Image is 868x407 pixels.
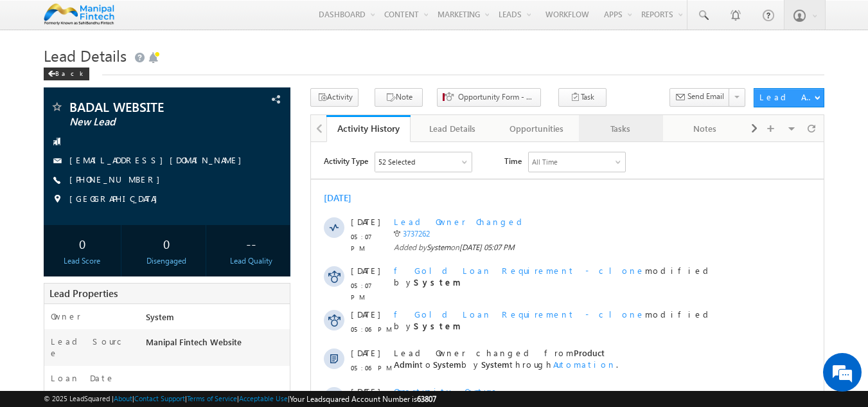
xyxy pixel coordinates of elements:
span: f Gold Loan Requirement - clone [83,167,334,177]
span: [DATE] [40,244,69,255]
span: Product Admin [116,270,167,280]
span: [DATE] 05:06 PM [176,307,231,316]
button: Note [375,88,423,107]
span: [DATE] [40,205,69,217]
span: Opportunity Capture [83,244,188,255]
div: 52 Selected [67,14,104,26]
a: Activity History [326,115,411,142]
span: [DATE] 05:07 PM [148,100,204,110]
span: Added by on [83,100,458,111]
span: 3737262 [83,293,136,303]
span: Opportunity Form - Stage & Status [458,91,535,103]
a: 3737262 [92,257,119,266]
label: Loan Date [51,372,115,384]
a: Opportunities [495,115,579,142]
div: Opportunities [505,121,567,136]
span: Lead Owner Changed [83,74,216,85]
span: Opportunity capture api overwrite [146,293,335,303]
a: About [114,394,132,402]
div: All Time [221,14,247,26]
span: [DATE] [40,167,69,178]
button: Send Email [669,88,730,107]
strong: System [103,178,150,189]
span: Added by on [83,306,458,318]
div: Tasks [589,121,651,136]
span: © 2025 LeadSquared | | | | | [44,393,436,405]
div: Disengaged [131,255,202,267]
label: Owner [51,311,81,322]
span: modified by [83,167,458,190]
span: 05:06 PM [40,258,78,270]
div: 0 [131,231,202,255]
div: Manipal Fintech Website [143,336,290,354]
a: 3737262 [92,87,119,96]
div: Activity History [336,122,401,134]
button: Task [558,88,607,107]
a: Tasks [579,115,663,142]
div: Sales Activity,f Gold Loan Requirement - clone,venkat Gold Loan Requirement-12001,Email Bounced,E... [64,10,161,30]
span: System [170,217,199,228]
span: Product Admin [83,205,294,228]
span: [GEOGRAPHIC_DATA] [69,193,164,206]
span: 05:06 PM [40,220,78,231]
span: BADAL WEBSITE [69,100,222,113]
a: [EMAIL_ADDRESS][DOMAIN_NAME] [69,154,248,165]
span: Lead Owner changed from to by through . [83,205,307,228]
span: 05:07 PM [40,138,78,161]
a: Terms of Service [187,394,237,402]
div: [DATE] [13,50,55,62]
a: Back [44,67,96,78]
span: Send Email [687,91,724,102]
button: Activity [310,88,359,107]
div: Lead Score [47,255,118,267]
span: Time [193,10,211,29]
div: System [143,311,290,329]
button: Lead Actions [754,88,824,107]
span: [DATE] [40,123,69,134]
div: Lead Actions [759,91,814,103]
span: Product Admin [116,307,167,316]
button: Opportunity Form - Stage & Status [437,88,541,107]
a: Acceptable Use [239,394,288,402]
span: 05:06 PM [40,181,78,193]
strong: System [103,134,150,145]
span: modified by [83,123,458,146]
span: [DATE] 05:06 PM [176,270,231,280]
span: [DATE] [40,74,69,86]
span: [PHONE_NUMBER] [69,174,166,186]
span: System [116,100,139,110]
span: Activity Type [13,10,57,29]
span: 63807 [417,394,436,404]
div: Back [44,68,89,80]
span: New Lead [69,116,222,129]
label: Lead Source [51,336,134,359]
span: 05:07 PM [40,89,78,112]
span: System [122,217,150,228]
a: Contact Support [134,394,185,402]
div: Lead Details [421,121,483,136]
div: -- [215,231,287,255]
img: Custom Logo [44,3,115,26]
span: Lead Properties [49,287,118,300]
span: Your Leadsquared Account Number is [290,394,436,404]
span: 05:06 PM [40,307,78,319]
div: Notes [673,121,736,136]
a: Notes [663,115,747,142]
span: Lead Details [44,45,127,66]
div: Lead Quality [215,255,287,267]
span: Automation [242,217,305,228]
span: [DATE] [40,293,69,304]
div: 0 [47,231,118,255]
span: f Gold Loan Requirement - clone [83,123,334,134]
span: Added by on [83,269,458,281]
a: Lead Details [411,115,495,142]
